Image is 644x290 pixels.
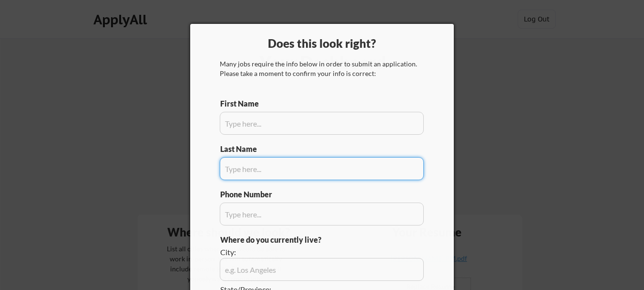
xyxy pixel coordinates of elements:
[220,112,424,135] input: Type here...
[220,144,266,154] div: Last Name
[190,35,454,52] div: Does this look right?
[220,189,277,200] div: Phone Number
[220,98,266,109] div: First Name
[220,235,370,245] div: Where do you currently live?
[220,247,370,258] div: City:
[220,258,424,281] input: e.g. Los Angeles
[220,203,424,226] input: Type here...
[220,59,424,78] div: Many jobs require the info below in order to submit an application. Please take a moment to confi...
[220,157,424,180] input: Type here...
